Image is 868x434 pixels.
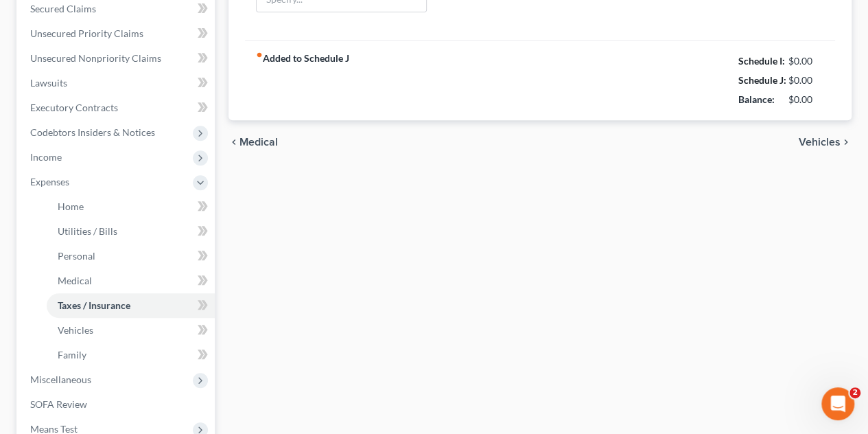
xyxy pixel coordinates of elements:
[19,71,215,95] a: Lawsuits
[58,324,93,336] span: Vehicles
[30,151,62,163] span: Income
[30,102,118,113] span: Executory Contracts
[30,27,143,39] span: Unsecured Priority Claims
[58,201,84,212] span: Home
[19,21,215,46] a: Unsecured Priority Claims
[788,93,825,106] div: $0.00
[19,95,215,120] a: Executory Contracts
[58,275,92,286] span: Medical
[58,299,130,311] span: Taxes / Insurance
[30,126,155,138] span: Codebtors Insiders & Notices
[30,398,87,410] span: SOFA Review
[788,54,825,68] div: $0.00
[19,392,215,417] a: SOFA Review
[47,219,215,244] a: Utilities / Bills
[738,55,785,67] strong: Schedule I:
[841,137,852,148] i: chevron_right
[821,387,854,420] iframe: Intercom live chat
[849,387,860,398] span: 2
[30,176,69,187] span: Expenses
[30,52,161,64] span: Unsecured Nonpriority Claims
[58,349,86,361] span: Family
[256,52,349,109] strong: Added to Schedule J
[30,374,91,385] span: Miscellaneous
[47,269,215,293] a: Medical
[47,244,215,269] a: Personal
[30,3,96,14] span: Secured Claims
[738,74,786,86] strong: Schedule J:
[239,137,278,148] span: Medical
[47,343,215,367] a: Family
[19,46,215,71] a: Unsecured Nonpriority Claims
[47,194,215,219] a: Home
[228,137,239,148] i: chevron_left
[47,318,215,343] a: Vehicles
[47,293,215,318] a: Taxes / Insurance
[799,137,852,148] button: Vehicles chevron_right
[228,137,278,148] button: chevron_left Medical
[738,93,775,105] strong: Balance:
[58,250,95,262] span: Personal
[788,73,825,87] div: $0.00
[58,225,117,237] span: Utilities / Bills
[256,52,263,58] i: fiber_manual_record
[799,137,841,148] span: Vehicles
[30,77,67,89] span: Lawsuits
